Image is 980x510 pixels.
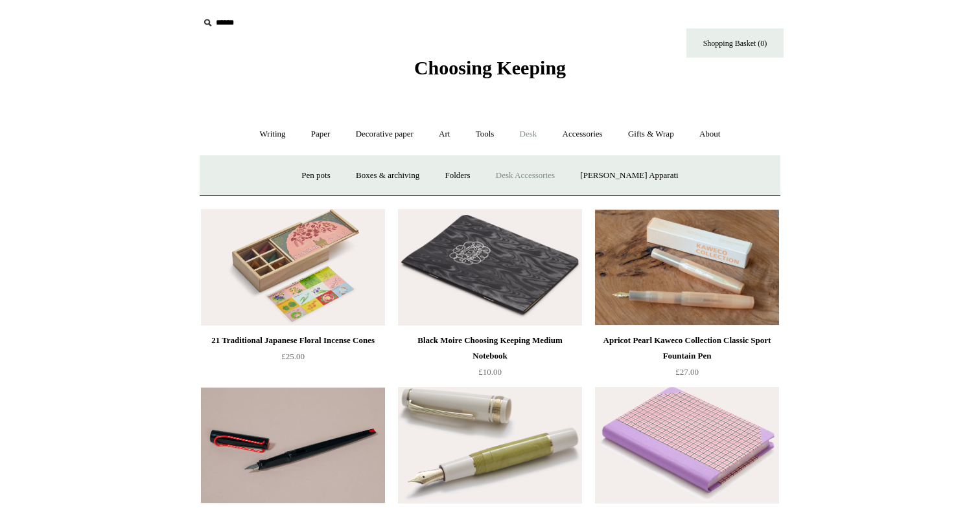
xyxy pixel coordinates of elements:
img: Lamy Safari Joy Calligraphy Fountain Pen [201,387,385,504]
span: £25.00 [281,351,305,361]
a: Gifts & Wrap [616,117,686,151]
a: [PERSON_NAME] Apparati [568,159,690,193]
a: Black Moire Choosing Keeping Medium Notebook Black Moire Choosing Keeping Medium Notebook [398,209,582,326]
a: Folders [434,159,482,193]
a: Apricot Pearl Kaweco Collection Classic Sport Fountain Pen Apricot Pearl Kaweco Collection Classi... [595,209,779,326]
span: £10.00 [478,367,502,377]
a: Boxes & archiving [344,159,431,193]
a: 21 Traditional Japanese Floral Incense Cones 21 Traditional Japanese Floral Incense Cones [201,209,385,326]
span: Choosing Keeping [414,57,566,78]
a: Pistache Marbled Sailor Pro Gear Mini Slim Fountain Pen Pistache Marbled Sailor Pro Gear Mini Sli... [398,387,582,504]
a: Tools [464,117,506,151]
a: Apricot Pearl Kaweco Collection Classic Sport Fountain Pen £27.00 [595,333,779,386]
div: Black Moire Choosing Keeping Medium Notebook [401,333,579,364]
div: 21 Traditional Japanese Floral Incense Cones [204,333,382,348]
a: Black Moire Choosing Keeping Medium Notebook £10.00 [398,333,582,386]
a: 21 Traditional Japanese Floral Incense Cones £25.00 [201,333,385,386]
img: Black Moire Choosing Keeping Medium Notebook [398,209,582,326]
a: Art [427,117,461,151]
a: Decorative paper [344,117,425,151]
a: Writing [248,117,297,151]
img: Apricot Pearl Kaweco Collection Classic Sport Fountain Pen [595,209,779,326]
a: Extra-Thick "Composition Ledger" Notebook, Chiyogami Notebook, Pink Plaid Extra-Thick "Compositio... [595,387,779,504]
a: Desk Accessories [484,159,566,193]
a: Lamy Safari Joy Calligraphy Fountain Pen Lamy Safari Joy Calligraphy Fountain Pen [201,387,385,504]
a: About [688,117,732,151]
a: Shopping Basket (0) [686,28,784,58]
div: Apricot Pearl Kaweco Collection Classic Sport Fountain Pen [598,333,776,364]
a: Accessories [551,117,614,151]
img: Extra-Thick "Composition Ledger" Notebook, Chiyogami Notebook, Pink Plaid [595,387,779,504]
a: Desk [508,117,549,151]
img: Pistache Marbled Sailor Pro Gear Mini Slim Fountain Pen [398,387,582,504]
span: £27.00 [675,367,699,377]
img: 21 Traditional Japanese Floral Incense Cones [201,209,385,326]
a: Paper [299,117,342,151]
a: Pen pots [290,159,342,193]
a: Choosing Keeping [414,67,566,76]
